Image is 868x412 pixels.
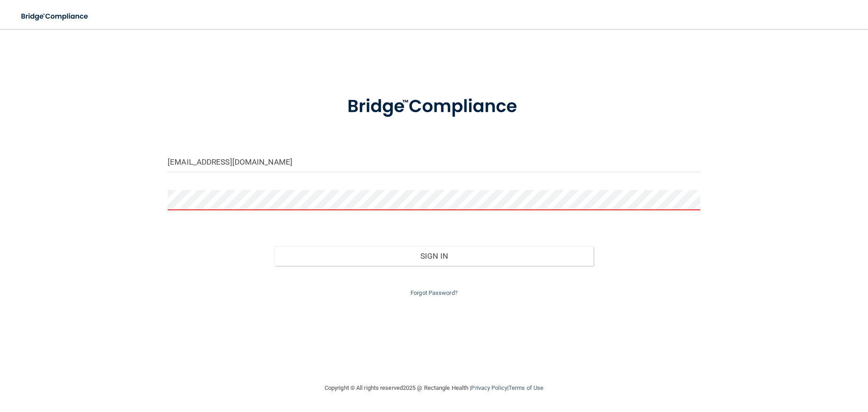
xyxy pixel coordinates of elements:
[712,348,857,384] iframe: Drift Widget Chat Controller
[509,384,543,391] a: Terms of Use
[410,289,458,296] a: Forgot Password?
[274,246,594,266] button: Sign In
[471,384,507,391] a: Privacy Policy
[14,7,97,26] img: bridge_compliance_login_screen.278c3ca4.svg
[329,83,539,130] img: bridge_compliance_login_screen.278c3ca4.svg
[269,374,599,403] div: Copyright © All rights reserved 2025 @ Rectangle Health | |
[168,152,700,172] input: Email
